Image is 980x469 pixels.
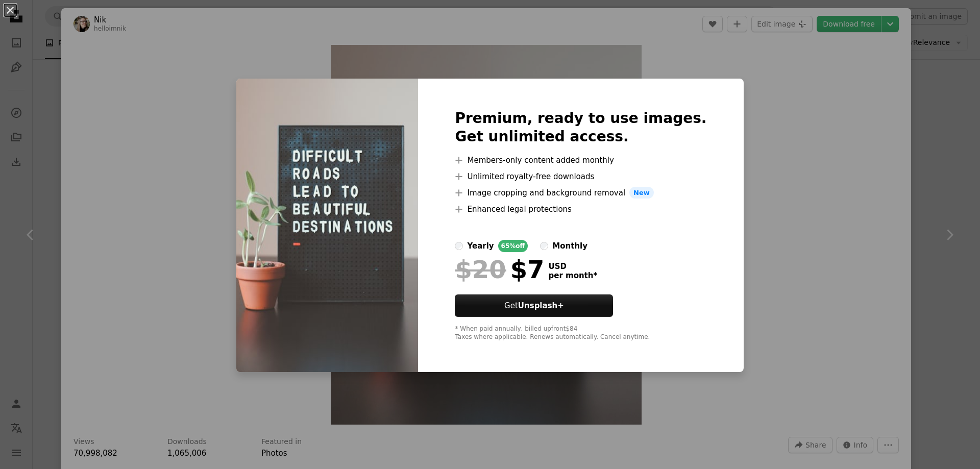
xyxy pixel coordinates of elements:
button: GetUnsplash+ [455,294,613,317]
li: Members-only content added monthly [455,154,706,166]
span: New [629,187,654,199]
img: photo-1528716321680-815a8cdb8cbe [236,79,418,373]
div: 65% off [498,240,528,252]
span: per month * [548,271,597,280]
span: USD [548,262,597,271]
span: $20 [455,256,506,283]
div: * When paid annually, billed upfront $84 Taxes where applicable. Renews automatically. Cancel any... [455,325,706,341]
div: yearly [467,240,494,252]
li: Image cropping and background removal [455,187,706,199]
li: Enhanced legal protections [455,203,706,215]
h2: Premium, ready to use images. Get unlimited access. [455,109,706,146]
li: Unlimited royalty-free downloads [455,170,706,183]
input: yearly65%off [455,242,463,250]
input: monthly [540,242,548,250]
div: monthly [552,240,587,252]
div: $7 [455,256,544,283]
strong: Unsplash+ [518,301,564,310]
